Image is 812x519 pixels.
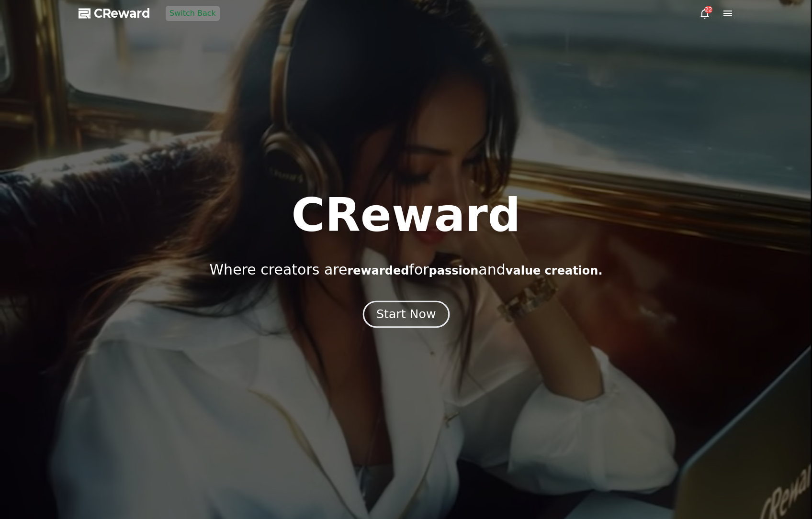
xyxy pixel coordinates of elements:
span: CReward [94,6,150,21]
p: Where creators are for and [209,261,602,278]
button: Switch Back [166,6,220,21]
a: CReward [79,6,150,21]
span: value creation. [506,264,603,277]
button: Start Now [362,300,449,328]
div: Start Now [376,306,436,322]
span: rewarded [347,264,409,277]
a: Start Now [365,311,448,320]
h1: CReward [291,192,520,238]
div: 22 [705,6,712,13]
span: passion [429,264,479,277]
a: 22 [699,8,710,19]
